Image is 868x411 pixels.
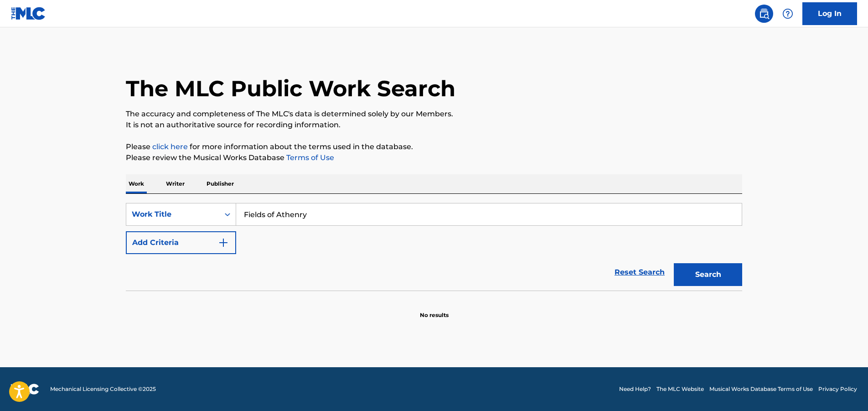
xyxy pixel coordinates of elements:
img: 9d2ae6d4665cec9f34b9.svg [218,237,229,248]
a: Public Search [755,5,773,23]
img: search [759,8,770,19]
span: Mechanical Licensing Collective © 2025 [50,385,156,393]
a: The MLC Website [656,385,704,393]
p: Please for more information about the terms used in the database. [126,141,742,152]
p: It is not an authoritative source for recording information. [126,120,742,130]
p: Work [126,174,147,193]
div: Help [779,5,797,23]
iframe: Chat Widget [822,367,868,411]
p: Writer [163,174,187,193]
a: Reset Search [610,262,669,282]
p: The accuracy and completeness of The MLC's data is determined solely by our Members. [126,109,742,120]
button: Search [674,263,742,286]
div: Work Title [132,209,214,220]
p: Please review the Musical Works Database [126,152,742,163]
p: Publisher [204,174,237,193]
a: Terms of Use [284,153,334,162]
p: No results [420,300,449,319]
form: Search Form [126,203,742,291]
a: click here [152,142,188,151]
img: MLC Logo [11,7,46,20]
a: Privacy Policy [818,385,857,393]
button: Add Criteria [126,231,236,254]
img: logo [11,384,39,395]
img: help [782,8,793,19]
a: Need Help? [619,385,651,393]
a: Musical Works Database Terms of Use [709,385,813,393]
h1: The MLC Public Work Search [126,75,455,102]
a: Log In [802,2,857,25]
